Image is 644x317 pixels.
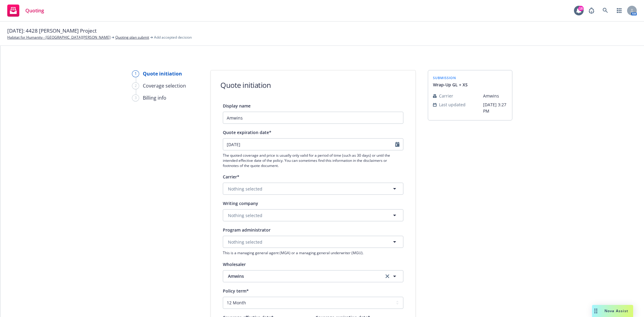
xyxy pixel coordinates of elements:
span: Nothing selected [228,186,262,192]
span: The quoted coverage and price is usually only valid for a period of time (such as 30 days) or unt... [223,153,403,168]
h1: Quote initiation [220,80,271,90]
span: Display name [223,103,251,109]
a: Search [599,5,611,17]
span: Nova Assist [604,308,628,313]
span: Carrier [439,93,453,99]
span: Program administrator [223,227,271,233]
input: MM/DD/YYYY [223,139,395,150]
button: Nothing selected [223,209,403,221]
span: Quoting [25,8,44,13]
span: [DATE]: 4428 [PERSON_NAME] Project [7,27,97,35]
button: Amwinsclear selection [223,270,403,282]
span: [DATE] 3:27 PM [483,101,507,114]
span: This is a managing general agent (MGA) or a managing general underwriter (MGU). [223,250,403,255]
a: Quoting plan submit [115,35,149,40]
a: Quoting [5,2,46,19]
span: Wrap-Up GL + XS [433,82,468,88]
span: Wholesaler [223,261,246,267]
span: Carrier* [223,174,239,180]
div: 2 [132,82,139,89]
button: Nothing selected [223,183,403,195]
span: Nothing selected [228,239,262,245]
span: Amwins [228,273,375,279]
div: Coverage selection [143,82,186,89]
a: Habitat for Humanity - [GEOGRAPHIC_DATA][PERSON_NAME] [7,35,111,40]
div: 1 [132,70,139,77]
a: clear selection [384,273,391,280]
a: Switch app [613,5,625,17]
div: Billing info [143,94,166,101]
div: Quote initiation [143,70,182,77]
svg: Calendar [395,142,399,147]
span: Amwins [483,93,507,99]
a: Report a Bug [585,5,598,17]
div: 18 [578,6,584,11]
span: Policy term* [223,288,249,294]
div: Drag to move [592,305,600,317]
span: Last updated [439,101,466,108]
span: submission [433,75,468,80]
span: Add accepted decision [154,35,192,40]
span: Writing company [223,200,258,206]
button: Nova Assist [592,305,633,317]
button: Nothing selected [223,236,403,248]
div: 3 [132,94,139,101]
span: Nothing selected [228,212,262,219]
span: Quote expiration date* [223,130,271,135]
